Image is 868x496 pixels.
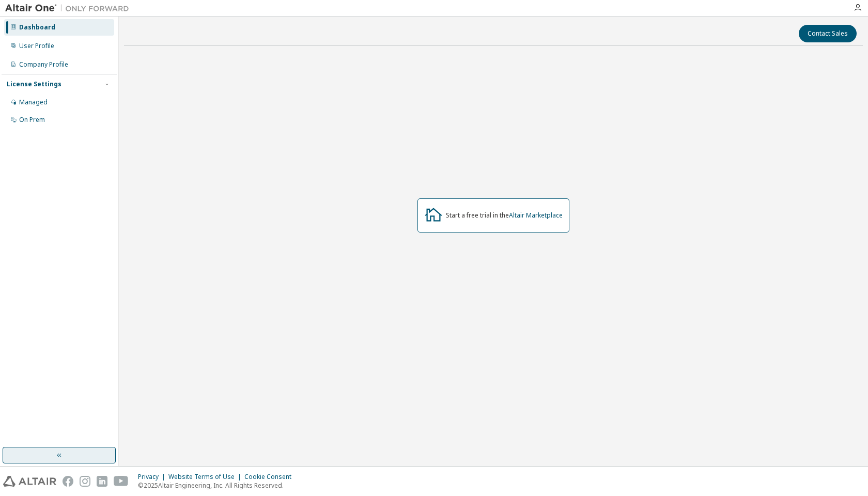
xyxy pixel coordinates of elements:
[799,25,857,42] button: Contact Sales
[446,211,563,220] div: Start a free trial in the
[19,60,68,69] div: Company Profile
[138,481,298,490] p: © 2025 Altair Engineering, Inc. All Rights Reserved.
[5,3,134,13] img: Altair One
[19,42,54,50] div: User Profile
[138,473,168,481] div: Privacy
[97,476,107,487] img: linkedin.svg
[19,23,55,32] div: Dashboard
[19,98,48,106] div: Managed
[509,211,563,220] a: Altair Marketplace
[19,116,45,124] div: On Prem
[114,476,129,487] img: youtube.svg
[168,473,244,481] div: Website Terms of Use
[244,473,298,481] div: Cookie Consent
[7,80,61,88] div: License Settings
[63,476,73,487] img: facebook.svg
[3,476,56,487] img: altair_logo.svg
[80,476,90,487] img: instagram.svg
